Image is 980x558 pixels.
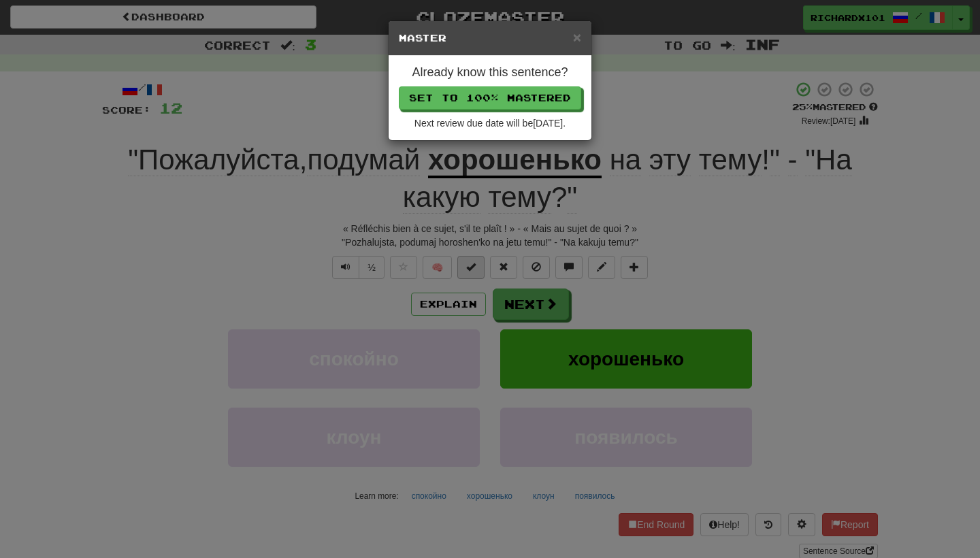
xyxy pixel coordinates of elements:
[399,86,581,110] button: Set to 100% Mastered
[573,30,581,44] button: Close
[399,31,581,45] h5: Master
[399,116,581,130] div: Next review due date will be [DATE] .
[573,29,581,45] span: ×
[399,66,581,80] h4: Already know this sentence?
